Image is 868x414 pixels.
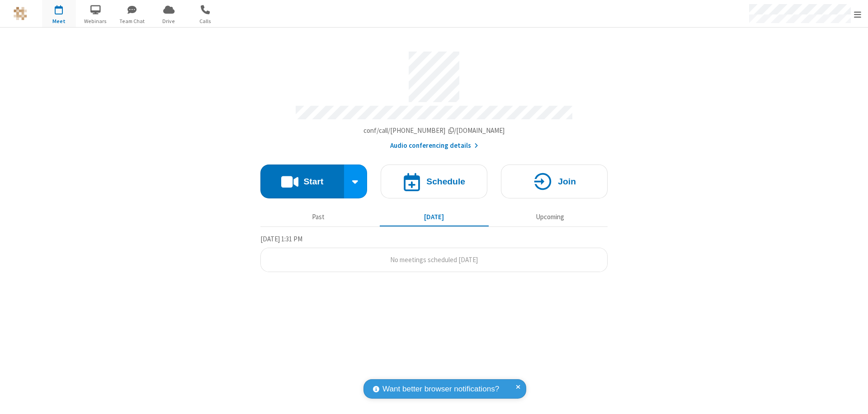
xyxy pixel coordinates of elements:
[264,208,373,226] button: Past
[303,177,323,186] h4: Start
[42,17,76,25] span: Meet
[115,17,149,25] span: Team Chat
[14,7,27,20] img: QA Selenium DO NOT DELETE OR CHANGE
[381,165,487,198] button: Schedule
[845,390,861,408] iframe: Chat
[79,17,113,25] span: Webinars
[152,17,186,25] span: Drive
[344,165,368,198] div: Start conference options
[495,208,604,226] button: Upcoming
[260,235,302,243] span: [DATE] 1:31 PM
[390,255,478,264] span: No meetings scheduled [DATE]
[260,234,608,273] section: Today's Meetings
[363,126,505,136] button: Copy my meeting room linkCopy my meeting room link
[558,177,576,186] h4: Join
[382,383,499,395] span: Want better browser notifications?
[189,17,222,25] span: Calls
[380,208,489,226] button: [DATE]
[501,165,608,198] button: Join
[390,141,478,151] button: Audio conferencing details
[260,45,608,151] section: Account details
[260,165,344,198] button: Start
[426,177,465,186] h4: Schedule
[363,126,505,135] span: Copy my meeting room link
